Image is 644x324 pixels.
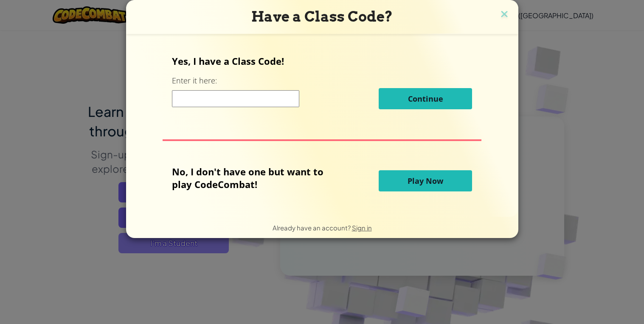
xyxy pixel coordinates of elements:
[408,176,443,186] span: Play Now
[172,165,336,191] p: No, I don't have one but want to play CodeCombat!
[251,8,393,25] span: Have a Class Code?
[352,224,372,232] a: Sign in
[499,8,510,21] img: close icon
[172,75,217,86] label: Enter it here:
[379,88,472,109] button: Continue
[408,94,443,104] span: Continue
[273,224,352,232] span: Already have an account?
[172,55,472,67] p: Yes, I have a Class Code!
[379,170,472,191] button: Play Now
